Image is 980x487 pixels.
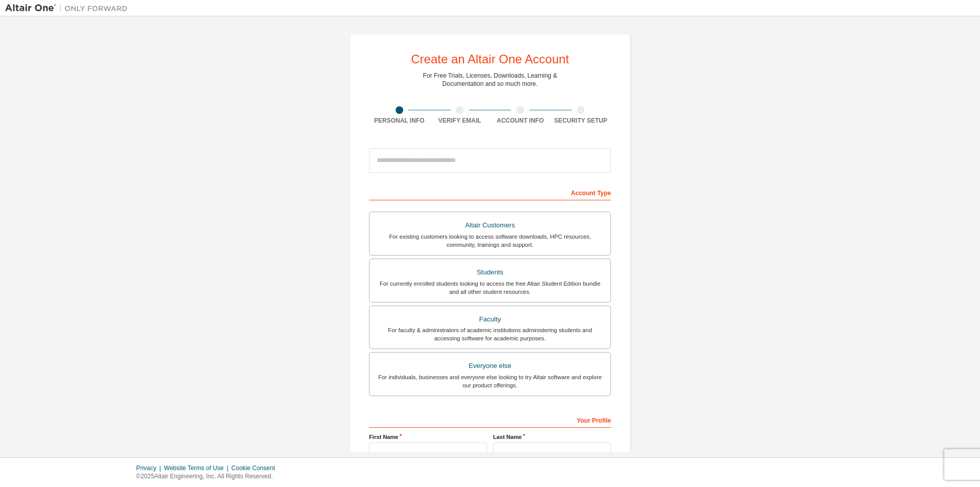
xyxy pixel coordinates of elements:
[136,464,164,472] div: Privacy
[423,72,557,88] div: For Free Trials, Licenses, Downloads, Learning & Documentation and so much more.
[411,53,569,65] div: Create an Altair One Account
[376,265,604,280] div: Students
[493,433,611,441] label: Last Name
[164,464,231,472] div: Website Terms of Use
[376,326,604,342] div: For faculty & administrators of academic institutions administering students and accessing softwa...
[369,411,611,428] div: Your Profile
[490,117,551,125] div: Account Info
[136,472,281,481] p: © 2025 Altair Engineering, Inc. All Rights Reserved.
[376,373,604,389] div: For individuals, businesses and everyone else looking to try Altair software and explore our prod...
[376,359,604,373] div: Everyone else
[376,233,604,249] div: For existing customers looking to access software downloads, HPC resources, community, trainings ...
[376,218,604,233] div: Altair Customers
[369,433,487,441] label: First Name
[5,3,133,13] img: Altair One
[376,280,604,296] div: For currently enrolled students looking to access the free Altair Student Edition bundle and all ...
[369,117,430,125] div: Personal Info
[369,184,611,200] div: Account Type
[231,464,281,472] div: Cookie Consent
[551,117,611,125] div: Security Setup
[376,312,604,327] div: Faculty
[430,117,491,125] div: Verify Email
